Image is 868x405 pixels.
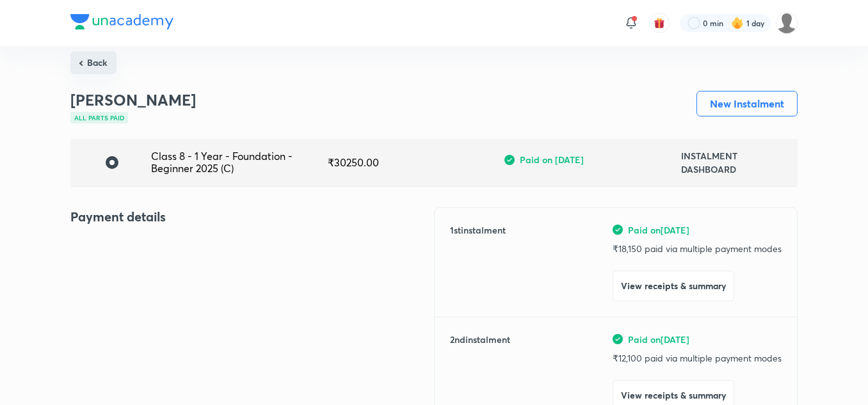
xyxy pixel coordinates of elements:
[731,17,744,29] img: streak
[70,14,173,33] a: Company Logo
[70,112,128,123] div: All parts paid
[70,91,196,109] h3: [PERSON_NAME]
[613,242,782,255] p: ₹ 18,150 paid via multiple payment modes
[520,153,584,166] span: Paid on [DATE]
[70,14,173,29] img: Company Logo
[681,149,787,176] h6: INSTALMENT DASHBOARD
[649,13,670,33] button: avatar
[151,150,328,174] div: Class 8 - 1 Year - Foundation - Beginner 2025 (C)
[70,51,117,74] button: Back
[613,225,623,235] img: green-tick
[628,223,689,237] span: Paid on [DATE]
[450,223,506,301] h6: 1 st instalment
[613,271,734,301] button: View receipts & summary
[696,91,798,116] button: New Instalment
[328,157,504,168] div: ₹ 30250.00
[613,351,782,365] p: ₹ 12,100 paid via multiple payment modes
[776,12,798,34] img: Rahul Kumar
[654,17,665,29] img: avatar
[628,333,689,346] span: Paid on [DATE]
[504,155,515,165] img: green-tick
[613,334,623,344] img: green-tick
[70,207,434,226] h4: Payment details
